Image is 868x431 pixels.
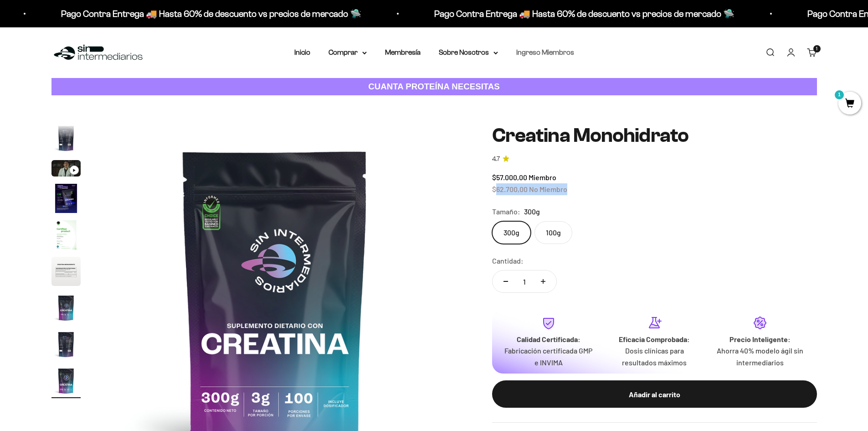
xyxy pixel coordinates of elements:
[427,6,727,21] p: Pago Contra Entrega 🚚 Hasta 60% de descuento vs precios de mercado 🛸
[51,257,81,289] button: Ir al artículo 6
[51,293,81,322] img: Creatina Monohidrato
[516,48,574,56] a: Ingreso Miembros
[816,47,817,51] span: 1
[524,206,540,218] span: 300g
[492,173,527,182] span: $57.000,00
[51,124,81,153] img: Creatina Monohidrato
[493,270,519,292] button: Reducir cantidad
[714,345,806,368] p: Ahorra 40% modelo ágil sin intermediarios
[51,366,81,398] button: Ir al artículo 9
[51,293,81,325] button: Ir al artículo 7
[503,345,594,368] p: Fabricación certificada GMP e INVIMA
[529,173,556,182] span: Miembro
[385,48,421,56] a: Membresía
[294,48,310,56] a: Inicio
[834,89,845,100] mark: 1
[368,82,500,91] strong: CUANTA PROTEÍNA NECESITAS
[51,330,81,359] img: Creatina Monohidrato
[492,380,817,408] button: Añadir al carrito
[492,185,528,193] span: $62.700,00
[51,257,81,286] img: Creatina Monohidrato
[51,330,81,362] button: Ir al artículo 8
[51,220,81,249] img: Creatina Monohidrato
[51,124,81,156] button: Ir al artículo 2
[51,184,81,216] button: Ir al artículo 4
[51,160,81,179] button: Ir al artículo 3
[492,206,520,218] legend: Tamaño:
[609,345,700,368] p: Dosis clínicas para resultados máximos
[51,184,81,213] img: Creatina Monohidrato
[517,335,580,343] strong: Calidad Certificada:
[51,78,817,96] a: CUANTA PROTEÍNA NECESITAS
[619,335,690,343] strong: Eficacia Comprobada:
[492,255,524,267] label: Cantidad:
[51,366,81,395] img: Creatina Monohidrato
[439,47,498,58] summary: Sobre Nosotros
[529,185,567,193] span: No Miembro
[492,125,817,146] h1: Creatina Monohidrato
[530,270,556,292] button: Aumentar cantidad
[838,99,861,109] a: 1
[510,389,799,400] div: Añadir al carrito
[51,220,81,252] button: Ir al artículo 5
[329,47,367,58] summary: Comprar
[729,335,791,343] strong: Precio Inteligente:
[492,154,500,164] span: 4.7
[492,154,817,164] a: 4.74.7 de 5.0 estrellas
[54,6,354,21] p: Pago Contra Entrega 🚚 Hasta 60% de descuento vs precios de mercado 🛸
